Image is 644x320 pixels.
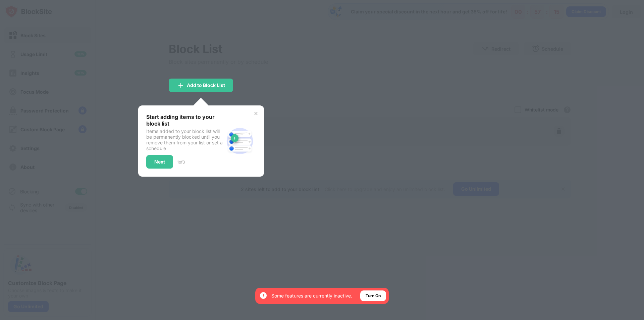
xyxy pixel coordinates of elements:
div: Next [154,159,165,165]
img: block-site.svg [224,125,256,157]
div: Items added to your block list will be permanently blocked until you remove them from your list o... [146,128,224,151]
div: Some features are currently inactive. [271,292,352,299]
img: x-button.svg [253,111,259,116]
div: Start adding items to your block list [146,113,224,127]
div: Turn On [366,292,381,299]
div: Add to Block List [187,83,225,88]
img: error-circle-white.svg [259,291,267,300]
div: 1 of 3 [177,159,185,165]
